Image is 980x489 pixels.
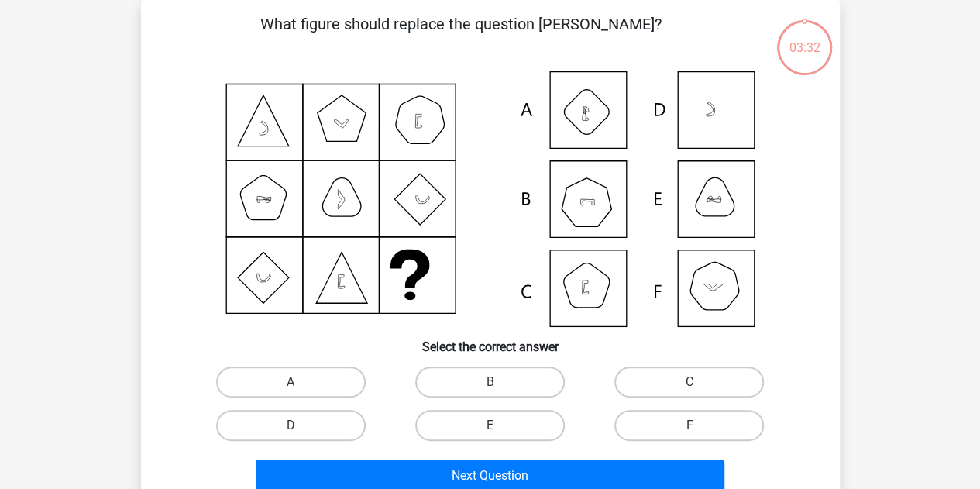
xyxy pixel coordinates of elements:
[614,367,764,398] label: C
[614,410,764,441] label: F
[775,19,834,57] div: 03:32
[415,410,565,441] label: E
[415,367,565,398] label: B
[166,327,815,354] h6: Select the correct answer
[166,12,757,59] p: What figure should replace the question [PERSON_NAME]?
[216,367,366,398] label: A
[216,410,366,441] label: D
